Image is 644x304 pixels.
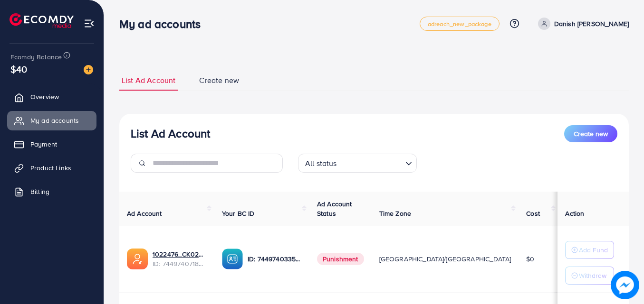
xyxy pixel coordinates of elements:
span: [GEOGRAPHIC_DATA]/[GEOGRAPHIC_DATA] [379,254,511,264]
span: All status [303,157,339,170]
span: $40 [10,62,27,76]
span: Time Zone [379,209,411,218]
h3: My ad accounts [119,17,208,31]
span: ID: 7449740718454915089 [153,259,207,268]
span: Your BC ID [222,209,255,218]
a: My ad accounts [7,111,96,130]
a: Product Links [7,158,96,177]
span: Create new [574,129,608,138]
img: ic-ads-acc.e4c84228.svg [127,249,148,269]
img: ic-ba-acc.ded83a64.svg [222,249,243,269]
button: Add Fund [565,241,614,259]
span: Ad Account Status [317,199,352,218]
span: adreach_new_package [428,21,491,27]
div: Search for option [298,154,417,173]
img: menu [84,18,95,29]
img: logo [10,13,74,28]
span: Payment [30,139,57,149]
a: Billing [7,182,96,201]
input: Search for option [340,155,402,170]
span: List Ad Account [122,75,175,86]
span: My ad accounts [30,116,79,125]
p: Add Fund [579,244,608,256]
span: Billing [30,187,49,196]
img: image [611,271,639,299]
h3: List Ad Account [131,127,210,140]
span: Cost [526,209,540,218]
a: 1022476_CK02_1734527935209 [153,249,207,259]
a: Overview [7,87,96,106]
img: image [84,65,93,74]
button: Withdraw [565,267,614,285]
span: Ecomdy Balance [10,52,62,62]
button: Create new [564,125,617,142]
span: Ad Account [127,209,162,218]
span: Action [565,209,584,218]
p: Withdraw [579,270,606,281]
p: ID: 7449740335716761616 [248,253,302,265]
a: Payment [7,135,96,154]
a: Danish [PERSON_NAME] [534,18,629,30]
p: Danish [PERSON_NAME] [554,18,629,29]
span: Product Links [30,163,71,173]
a: adreach_new_package [420,17,500,31]
span: Punishment [317,253,364,265]
span: Create new [199,75,239,86]
span: Overview [30,92,59,101]
div: <span class='underline'>1022476_CK02_1734527935209</span></br>7449740718454915089 [153,249,207,269]
span: $0 [526,254,534,264]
